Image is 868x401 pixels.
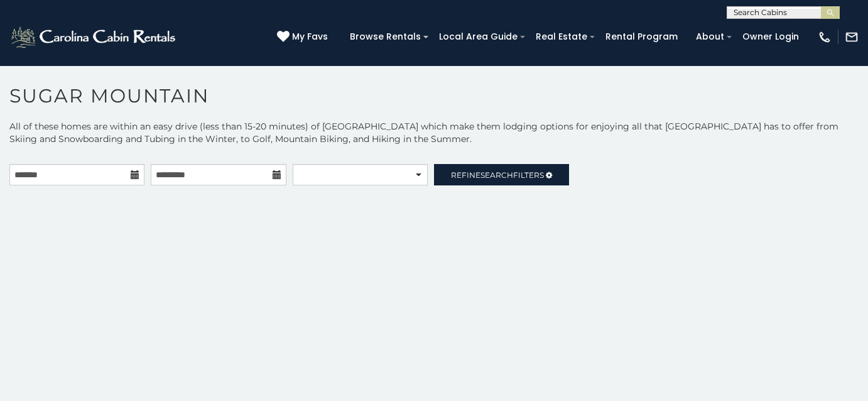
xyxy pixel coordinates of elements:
[344,27,427,47] a: Browse Rentals
[434,164,569,185] a: RefineSearchFilters
[736,27,805,47] a: Owner Login
[818,30,832,44] img: phone-regular-white.png
[690,27,730,47] a: About
[433,27,524,47] a: Local Area Guide
[599,27,684,47] a: Rental Program
[277,30,331,44] a: My Favs
[529,27,594,47] a: Real Estate
[292,30,328,43] span: My Favs
[480,170,513,180] span: Search
[9,25,179,50] img: White-1-2.png
[451,170,544,180] span: Refine Filters
[845,30,859,44] img: mail-regular-white.png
